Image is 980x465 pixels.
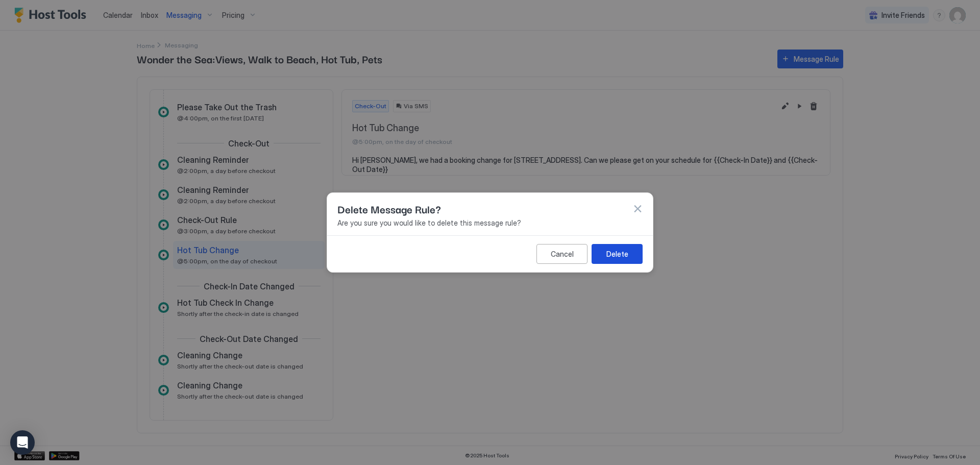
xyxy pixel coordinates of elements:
[551,249,574,259] div: Cancel
[592,244,643,264] button: Delete
[10,430,35,455] div: Open Intercom Messenger
[606,249,628,259] div: Delete
[337,201,441,216] span: Delete Message Rule?
[536,244,587,264] button: Cancel
[337,218,643,228] span: Are you sure you would like to delete this message rule?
